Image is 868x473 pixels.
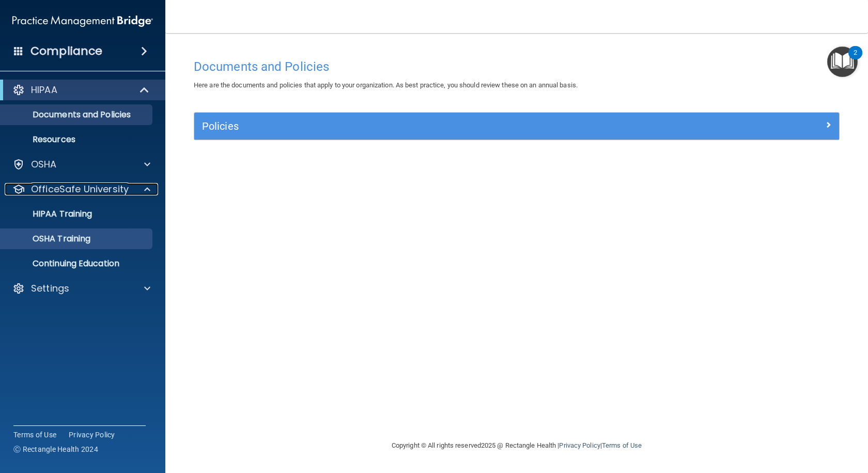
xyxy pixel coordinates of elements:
[827,47,858,77] button: Open Resource Center, 2 new notifications
[202,120,670,132] h5: Policies
[7,110,148,120] p: Documents and Policies
[31,84,57,96] p: HIPAA
[328,429,705,462] div: Copyright © All rights reserved 2025 @ Rectangle Health | |
[31,158,57,171] p: OSHA
[194,81,578,89] span: Here are the documents and policies that apply to your organization. As best practice, you should...
[7,209,92,219] p: HIPAA Training
[31,183,129,195] p: OfficeSafe University
[30,44,102,58] h4: Compliance
[7,234,90,244] p: OSHA Training
[69,430,115,440] a: Privacy Policy
[31,282,69,295] p: Settings
[7,134,148,145] p: Resources
[13,430,56,440] a: Terms of Use
[194,60,840,73] h4: Documents and Policies
[13,444,98,454] span: Ⓒ Rectangle Health 2024
[12,11,153,32] img: PMB logo
[12,183,150,195] a: OfficeSafe University
[12,282,150,295] a: Settings
[202,118,831,134] a: Policies
[854,53,857,66] div: 2
[12,84,150,96] a: HIPAA
[7,258,148,269] p: Continuing Education
[602,441,642,449] a: Terms of Use
[559,441,600,449] a: Privacy Policy
[12,158,150,171] a: OSHA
